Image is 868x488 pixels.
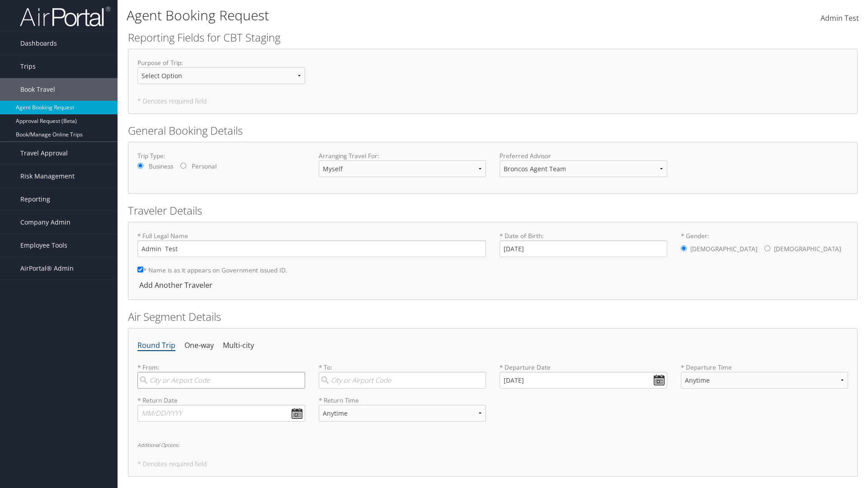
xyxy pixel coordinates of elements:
select: * Departure Time [681,372,849,389]
div: Add Another Traveler [137,280,217,291]
span: Company Admin [20,211,71,234]
input: City or Airport Code [137,372,305,389]
label: Arranging Travel For: [319,151,486,160]
span: Admin Test [821,13,859,23]
input: * Date of Birth: [500,240,667,257]
input: * Gender:[DEMOGRAPHIC_DATA][DEMOGRAPHIC_DATA] [764,245,770,251]
label: * Departure Date [500,363,667,372]
span: Travel Approval [20,142,68,164]
h6: Additional Options: [137,442,848,447]
label: [DEMOGRAPHIC_DATA] [774,240,841,258]
label: [DEMOGRAPHIC_DATA] [690,240,757,258]
h5: * Denotes required field [137,98,848,104]
label: * From: [137,363,305,389]
span: Book Travel [20,78,55,101]
input: MM/DD/YYYY [500,372,667,389]
label: Personal [192,162,217,171]
input: * Gender:[DEMOGRAPHIC_DATA][DEMOGRAPHIC_DATA] [681,245,687,251]
h5: * Denotes required field [137,461,848,467]
label: * Departure Time [681,363,849,396]
span: AirPortal® Admin [20,257,74,280]
span: Reporting [20,188,50,211]
label: * Name is as it appears on Government issued ID. [137,262,288,278]
span: Dashboards [20,32,57,55]
label: * To: [319,363,486,389]
label: Business [149,162,173,171]
li: Round Trip [137,338,175,354]
select: Purpose of Trip: [137,67,305,84]
a: Admin Test [821,5,859,33]
li: Multi-city [223,338,254,354]
h2: Reporting Fields for CBT Staging [128,30,858,45]
input: City or Airport Code [319,372,486,389]
img: airportal-logo.png [20,6,110,27]
h2: General Booking Details [128,123,858,138]
span: Employee Tools [20,234,67,257]
label: * Date of Birth: [500,231,667,257]
h2: Traveler Details [128,203,858,218]
label: Preferred Advisor [500,151,667,160]
span: Risk Management [20,165,75,188]
h1: Agent Booking Request [127,6,615,25]
input: MM/DD/YYYY [137,405,305,422]
li: One-way [184,338,214,354]
label: * Return Date [137,396,305,405]
input: * Full Legal Name [137,240,486,257]
h2: Air Segment Details [128,309,858,324]
label: Purpose of Trip : [137,58,305,91]
label: * Return Time [319,396,486,405]
input: * Name is as it appears on Government issued ID. [137,267,143,272]
label: Trip Type: [137,151,305,160]
label: * Gender: [681,231,849,258]
label: * Full Legal Name [137,231,486,257]
span: Trips [20,55,36,78]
